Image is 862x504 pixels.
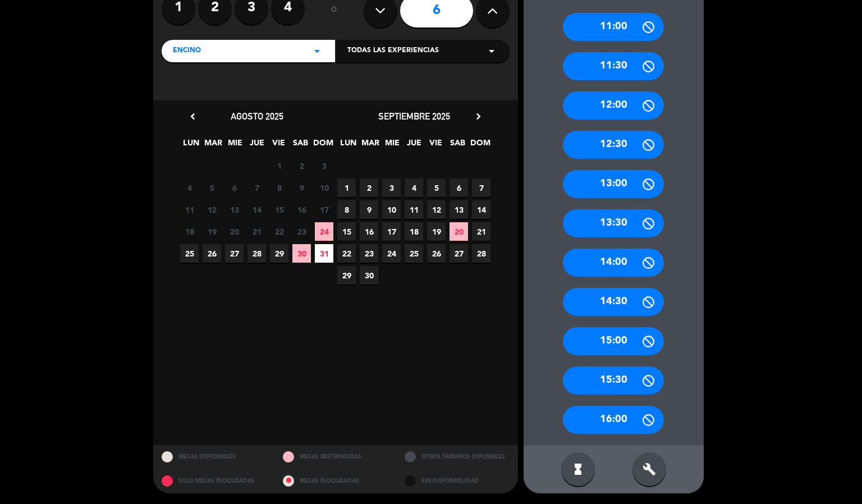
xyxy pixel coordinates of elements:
span: 7 [247,178,266,197]
span: 27 [225,244,244,263]
span: 19 [203,222,221,241]
div: MESAS DISPONIBLES [153,445,275,469]
span: 20 [450,222,468,241]
span: MIE [383,136,401,155]
span: 12 [427,200,446,219]
span: LUN [182,136,200,155]
span: 23 [360,244,378,263]
span: VIE [269,136,288,155]
span: 22 [270,222,288,241]
span: 16 [292,200,311,219]
i: arrow_drop_down [310,44,324,58]
i: chevron_left [187,111,199,122]
div: 15:00 [563,327,664,355]
span: 15 [337,222,356,241]
span: 21 [247,222,266,241]
span: 13 [450,200,468,219]
div: 14:30 [563,288,664,316]
div: 11:00 [563,13,664,41]
span: 30 [360,266,378,285]
span: MIE [226,136,244,155]
span: 8 [270,178,288,197]
div: 13:30 [563,209,664,237]
span: 22 [337,244,356,263]
span: 25 [180,244,199,263]
span: 18 [180,222,199,241]
span: 10 [315,178,333,197]
span: SAB [291,136,310,155]
span: 23 [292,222,311,241]
i: build [643,462,656,476]
div: 15:30 [563,366,664,395]
i: arrow_drop_down [485,44,498,58]
span: 9 [360,200,378,219]
span: 14 [472,200,490,219]
span: MAR [204,136,222,155]
span: 25 [405,244,423,263]
span: 29 [270,244,288,263]
span: 31 [315,244,333,263]
div: MESAS RESTRINGIDAS [274,445,396,469]
span: 24 [382,244,401,263]
span: septiembre 2025 [378,111,450,122]
span: 21 [472,222,490,241]
span: MAR [361,136,379,155]
span: DOM [470,136,489,155]
span: 24 [315,222,333,241]
div: 13:00 [563,170,664,198]
span: 6 [450,178,468,197]
span: 7 [472,178,490,197]
span: 18 [405,222,423,241]
span: Encino [173,45,201,57]
span: agosto 2025 [231,111,283,122]
span: 1 [337,178,356,197]
div: 14:00 [563,249,664,277]
span: 9 [292,178,311,197]
span: 30 [292,244,311,263]
span: 1 [270,157,288,175]
span: 26 [203,244,221,263]
span: 2 [360,178,378,197]
div: SOLO MESAS BLOQUEADAS [153,469,275,493]
span: 29 [337,266,356,285]
span: 28 [472,244,490,263]
span: 12 [203,200,221,219]
span: 3 [382,178,401,197]
span: 6 [225,178,244,197]
span: 4 [180,178,199,197]
span: 28 [247,244,266,263]
div: 11:30 [563,52,664,80]
span: 13 [225,200,244,219]
span: 27 [450,244,468,263]
span: 16 [360,222,378,241]
span: 14 [247,200,266,219]
span: 2 [292,157,311,175]
span: 15 [270,200,288,219]
div: 16:00 [563,406,664,434]
div: OTROS TAMAÑOS DIPONIBLES [396,445,518,469]
span: Todas las experiencias [347,45,439,57]
span: 11 [180,200,199,219]
span: 17 [315,200,333,219]
div: MESAS BLOQUEADAS [274,469,396,493]
span: VIE [427,136,445,155]
div: 12:00 [563,91,664,120]
span: 20 [225,222,244,241]
span: DOM [313,136,332,155]
span: 5 [427,178,446,197]
span: 19 [427,222,446,241]
span: 11 [405,200,423,219]
span: LUN [339,136,357,155]
span: 5 [203,178,221,197]
span: SAB [448,136,467,155]
span: JUE [405,136,423,155]
span: 8 [337,200,356,219]
span: JUE [247,136,266,155]
span: 10 [382,200,401,219]
span: 4 [405,178,423,197]
span: 3 [315,157,333,175]
span: 26 [427,244,446,263]
i: chevron_right [473,111,484,122]
span: 17 [382,222,401,241]
i: hourglass_full [571,462,585,476]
